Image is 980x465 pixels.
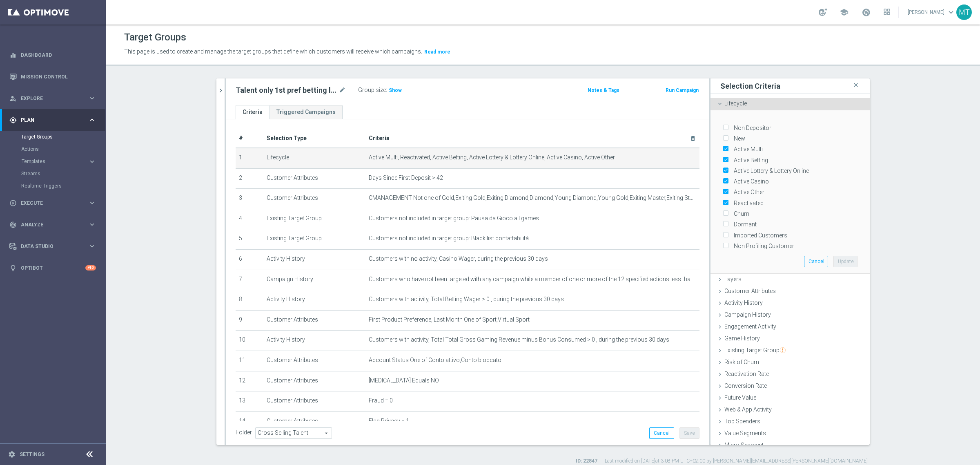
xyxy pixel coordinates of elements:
[263,189,365,209] td: Customer Attributes
[369,418,409,425] span: Flag Privacy = 1
[21,170,85,177] a: Streams
[852,80,860,91] i: close
[9,264,17,272] i: lightbulb
[22,159,80,164] span: Templates
[9,52,96,58] button: equalizer Dashboard
[216,78,225,103] button: chevron_right
[236,129,263,148] th: #
[263,331,365,351] td: Activity History
[9,74,96,80] button: Mission Control
[21,155,105,168] div: Templates
[423,47,451,56] button: Read more
[369,397,393,404] span: Fraud = 0
[9,200,96,206] div: play_circle_outline Execute keyboard_arrow_right
[369,276,696,283] span: Customers who have not been targeted with any campaign while a member of one or more of the 12 sp...
[263,148,365,168] td: Lifecycle
[386,87,387,94] label: :
[833,256,857,267] button: Update
[720,81,780,91] h3: Selection Criteria
[263,351,365,371] td: Customer Attributes
[690,135,696,142] i: delete_forever
[9,199,17,207] i: play_circle_outline
[956,4,972,20] div: MT
[269,105,343,119] a: Triggered Campaigns
[9,243,96,250] button: Data Studio keyboard_arrow_right
[731,199,764,207] label: Reactivated
[263,411,365,432] td: Customer Attributes
[236,270,263,290] td: 7
[9,221,96,228] div: track_changes Analyze keyboard_arrow_right
[236,209,263,229] td: 4
[724,276,742,282] span: Layers
[21,131,105,143] div: Target Groups
[724,288,776,294] span: Customer Attributes
[731,221,757,228] label: Dormant
[21,44,96,66] a: Dashboard
[389,87,402,93] span: Show
[9,265,96,271] button: lightbulb Optibot +10
[263,310,365,331] td: Customer Attributes
[731,188,764,196] label: Active Other
[217,87,225,94] i: chevron_right
[236,351,263,371] td: 11
[21,180,105,192] div: Realtime Triggers
[369,255,548,262] span: Customers with no activity, Casino Wager, during the previous 30 days
[236,249,263,270] td: 6
[21,146,85,152] a: Actions
[85,265,96,271] div: +10
[369,174,443,181] span: Days Since First Deposit > 42
[724,311,771,318] span: Campaign History
[236,189,263,209] td: 3
[21,143,105,155] div: Actions
[263,249,365,270] td: Activity History
[9,44,96,66] div: Dashboard
[369,235,529,242] span: Customers not included in target group: Black list contattabilità
[907,6,956,18] a: [PERSON_NAME]keyboard_arrow_down
[9,116,17,124] i: gps_fixed
[9,117,96,123] button: gps_fixed Plan keyboard_arrow_right
[236,429,252,436] label: Folder
[587,86,620,95] button: Notes & Tags
[236,391,263,412] td: 13
[236,331,263,351] td: 10
[724,300,763,306] span: Activity History
[236,411,263,432] td: 14
[20,452,45,457] a: Settings
[576,458,597,465] label: ID: 22847
[21,158,96,165] button: Templates keyboard_arrow_right
[236,105,269,119] a: Criteria
[236,85,337,95] h2: Talent only 1st pref betting lm ggr nb lm > 0 excl prev camp
[369,296,564,303] span: Customers with activity, Total Betting Wager > 0 , during the previous 30 days
[369,154,615,161] span: Active Multi, Reactivated, Active Betting, Active Lottery & Lottery Online, Active Casino, Active...
[236,229,263,250] td: 5
[731,145,763,153] label: Active Multi
[369,135,390,141] span: Criteria
[369,357,501,364] span: Account Status One of Conto attivo,Conto bloccato
[9,95,17,102] i: person_search
[731,156,768,164] label: Active Betting
[358,87,386,94] label: Group size
[263,270,365,290] td: Campaign History
[263,229,365,250] td: Existing Target Group
[88,158,96,165] i: keyboard_arrow_right
[236,310,263,331] td: 9
[263,290,365,311] td: Activity History
[124,48,422,55] span: This page is used to create and manage the target groups that define which customers will receive...
[22,159,88,164] div: Templates
[88,199,96,207] i: keyboard_arrow_right
[724,323,776,330] span: Engagement Activity
[369,377,439,384] span: [MEDICAL_DATA] Equals NO
[724,382,767,389] span: Conversion Rate
[724,418,760,425] span: Top Spenders
[9,199,88,207] div: Execute
[731,232,787,239] label: Imported Customers
[649,427,674,439] button: Cancel
[731,178,769,185] label: Active Casino
[9,95,96,102] div: person_search Explore keyboard_arrow_right
[21,168,105,180] div: Streams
